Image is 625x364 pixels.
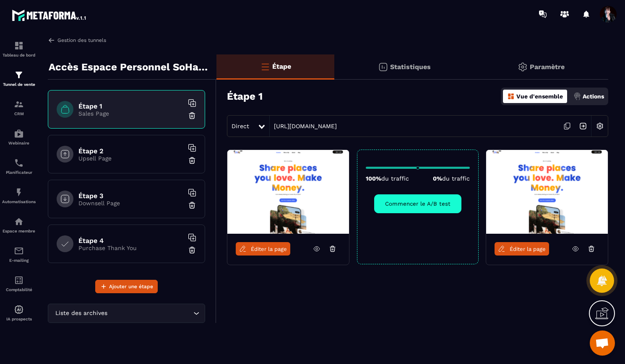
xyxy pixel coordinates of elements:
p: CRM [2,111,36,116]
span: Éditer la page [510,246,546,252]
img: dashboard-orange.40269519.svg [507,93,515,100]
p: 100% [366,175,409,182]
p: Vue d'ensemble [516,93,563,100]
a: formationformationCRM [2,93,36,122]
span: Éditer la page [251,246,287,252]
img: scheduler [14,158,24,168]
p: IA prospects [2,317,36,321]
div: Search for option [48,304,205,323]
p: Automatisations [2,199,36,204]
img: trash [188,201,196,209]
input: Search for option [109,309,191,318]
p: Espace membre [2,229,36,233]
span: du traffic [442,175,470,182]
a: formationformationTableau de bord [2,34,36,64]
p: Étape [272,62,291,70]
button: Ajouter une étape [95,280,158,293]
p: Downsell Page [78,200,183,207]
img: arrow-next.bcc2205e.svg [575,118,591,134]
p: Accès Espace Personnel SoHappyLife® [49,59,210,75]
p: Webinaire [2,141,36,145]
a: automationsautomationsEspace membre [2,210,36,240]
img: trash [188,111,196,120]
span: Direct [232,123,249,129]
img: automations [14,305,24,315]
img: arrow [48,36,55,44]
button: Commencer le A/B test [374,194,461,213]
a: Éditer la page [495,242,549,256]
a: emailemailE-mailing [2,240,36,269]
p: 0% [433,175,470,182]
h6: Étape 2 [78,147,183,155]
img: trash [188,156,196,165]
p: E-mailing [2,258,36,263]
img: formation [14,70,24,80]
h3: Étape 1 [227,90,263,102]
img: automations [14,217,24,227]
a: formationformationTunnel de vente [2,64,36,93]
img: bars-o.4a397970.svg [260,62,270,72]
a: [URL][DOMAIN_NAME] [270,123,337,129]
a: schedulerschedulerPlanificateur [2,152,36,181]
p: Tunnel de vente [2,82,36,87]
a: accountantaccountantComptabilité [2,269,36,298]
img: actions.d6e523a2.png [573,93,581,100]
img: accountant [14,275,24,285]
span: Ajouter une étape [109,282,153,291]
img: automations [14,187,24,197]
p: Planificateur [2,170,36,175]
p: Comptabilité [2,287,36,292]
p: Purchase Thank You [78,245,183,251]
img: email [14,246,24,256]
img: trash [188,246,196,254]
a: Ouvrir le chat [590,330,615,356]
p: Tableau de bord [2,53,36,57]
h6: Étape 1 [78,102,183,110]
p: Upsell Page [78,155,183,162]
h6: Étape 4 [78,237,183,245]
a: Gestion des tunnels [48,36,106,44]
a: automationsautomationsWebinaire [2,122,36,152]
p: Sales Page [78,110,183,117]
img: image [227,150,349,234]
img: logo [12,8,87,23]
img: setting-gr.5f69749f.svg [518,62,528,72]
p: Actions [583,93,604,100]
img: automations [14,129,24,139]
a: automationsautomationsAutomatisations [2,181,36,210]
img: formation [14,41,24,51]
img: formation [14,99,24,109]
h6: Étape 3 [78,192,183,200]
span: du traffic [381,175,409,182]
a: Éditer la page [236,242,290,256]
p: Paramètre [530,63,565,71]
img: setting-w.858f3a88.svg [592,118,608,134]
img: image [486,150,608,234]
span: Liste des archives [53,309,109,318]
p: Statistiques [390,63,431,71]
img: stats.20deebd0.svg [378,62,388,72]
